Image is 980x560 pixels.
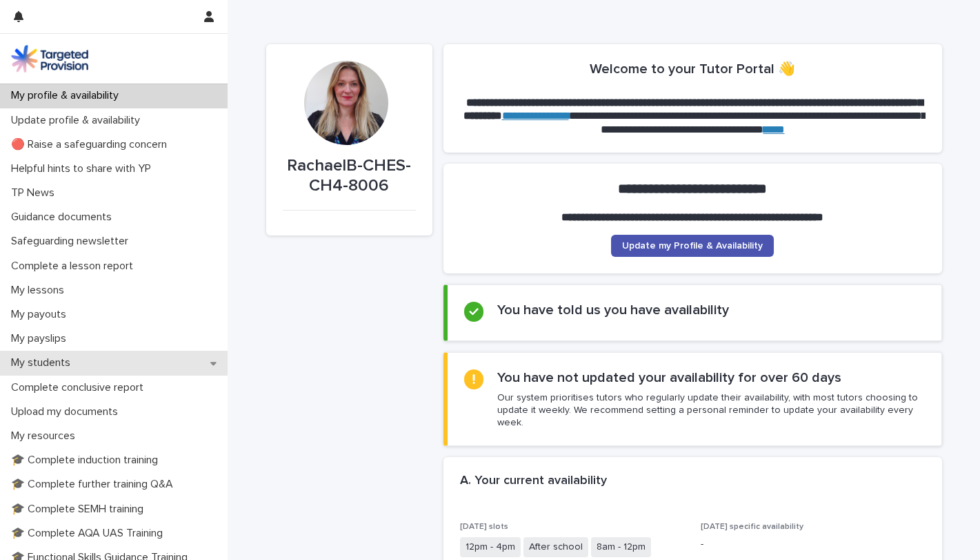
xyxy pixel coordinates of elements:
p: Upload my documents [6,405,129,418]
p: My payouts [6,308,77,321]
p: 🎓 Complete AQA UAS Training [6,527,174,540]
span: Update my Profile & Availability [622,241,763,251]
p: Our system prioritises tutors who regularly update their availability, with most tutors choosing ... [497,392,924,429]
p: My students [6,356,81,369]
h2: You have not updated your availability for over 60 days [497,369,841,386]
span: 8am - 12pm [591,537,651,557]
p: TP News [6,186,66,200]
h2: Welcome to your Tutor Portal 👋 [590,61,795,77]
h2: A. Your current availability [460,474,607,489]
span: After school [523,537,588,557]
img: M5nRWzHhSzIhMunXDL62 [11,45,88,73]
p: Safeguarding newsletter [6,235,139,248]
p: 🎓 Complete induction training [6,454,169,467]
p: Helpful hints to share with YP [6,162,162,175]
span: [DATE] slots [460,523,508,531]
p: 🎓 Complete further training Q&A [6,478,184,491]
p: My payslips [6,332,77,345]
span: 12pm - 4pm [460,537,521,557]
h2: You have told us you have availability [497,302,729,318]
p: - [701,537,926,552]
p: My profile & availability [6,89,130,102]
p: My lessons [6,284,75,297]
p: Complete a lesson report [6,260,144,273]
p: Complete conclusive report [6,381,154,394]
p: 🎓 Complete SEMH training [6,503,154,516]
p: My resources [6,429,86,443]
p: Guidance documents [6,211,123,224]
p: Update profile & availability [6,114,151,127]
p: RachaelB-CHES-CH4-8006 [283,156,416,196]
p: 🔴 Raise a safeguarding concern [6,138,178,151]
a: Update my Profile & Availability [611,235,774,257]
span: [DATE] specific availability [701,523,803,531]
